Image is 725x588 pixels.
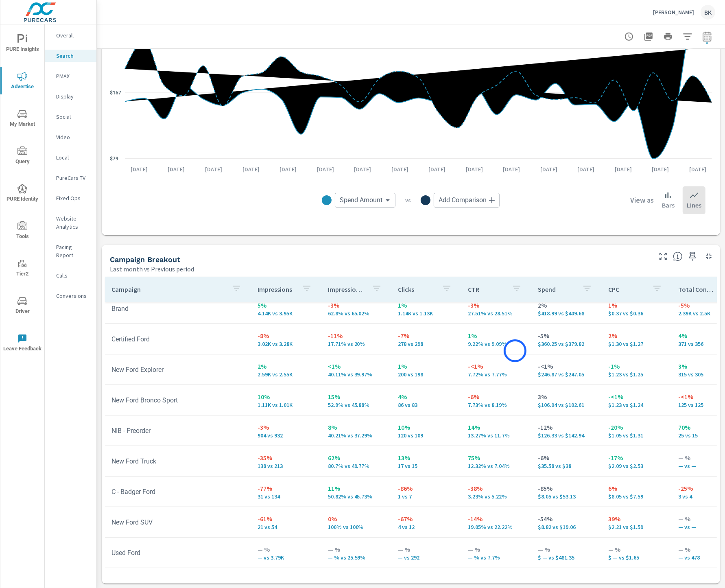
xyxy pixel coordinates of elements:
[468,361,525,371] p: -<1%
[0,24,44,361] div: nav menu
[3,221,42,241] span: Tools
[258,300,314,310] p: 5%
[684,165,712,173] p: [DATE]
[56,292,90,300] p: Conversions
[328,331,385,341] p: -11%
[3,259,42,279] span: Tier2
[45,172,96,184] div: PureCars TV
[56,243,90,259] p: Pacing Report
[398,361,455,371] p: 1%
[538,493,595,500] p: $8.05 vs $53.13
[110,264,194,274] p: Last month vs Previous period
[258,483,314,493] p: -77%
[105,451,251,472] td: New Ford Truck
[423,165,451,173] p: [DATE]
[468,285,505,293] p: CTR
[468,300,525,310] p: -3%
[398,331,455,341] p: -7%
[258,432,314,439] p: 904 vs 932
[386,165,414,173] p: [DATE]
[686,250,699,263] span: Save this to your personalized report
[657,250,670,263] button: Make Fullscreen
[673,251,683,261] span: This is a summary of Search performance results by campaign. Each column can be sorted.
[328,432,385,439] p: 40.21% vs 37.29%
[678,285,716,293] p: Total Conversions
[328,310,385,317] p: 62.8% vs 65.02%
[258,361,314,371] p: 2%
[258,285,295,293] p: Impressions
[460,165,489,173] p: [DATE]
[328,554,385,561] p: — % vs 25.59%
[328,361,385,371] p: <1%
[258,453,314,463] p: -35%
[328,402,385,408] p: 52.9% vs 45.88%
[328,453,385,463] p: 62%
[538,371,595,378] p: $246.87 vs $247.05
[468,544,525,554] p: — %
[125,165,153,173] p: [DATE]
[468,453,525,463] p: 75%
[110,90,121,96] text: $157
[608,483,665,493] p: 6%
[468,310,525,317] p: 27.51% vs 28.51%
[45,29,96,42] div: Overall
[699,28,715,45] button: Select Date Range
[110,255,180,264] h5: Campaign Breakout
[237,165,265,173] p: [DATE]
[608,524,665,530] p: $2.21 vs $1.59
[538,544,595,554] p: — %
[340,196,382,204] span: Spend Amount
[105,390,251,411] td: New Ford Bronco Sport
[56,174,90,182] p: PureCars TV
[3,72,42,92] span: Advertise
[653,9,694,16] p: [PERSON_NAME]
[608,432,665,439] p: $1.05 vs $1.31
[258,402,314,408] p: 1,113 vs 1,014
[608,453,665,463] p: -17%
[662,200,675,210] p: Bars
[538,514,595,524] p: -54%
[258,514,314,524] p: -61%
[538,285,575,293] p: Spend
[56,113,90,121] p: Social
[398,514,455,524] p: -67%
[45,269,96,282] div: Calls
[328,493,385,500] p: 50.82% vs 45.73%
[468,371,525,378] p: 7.72% vs 7.77%
[274,165,302,173] p: [DATE]
[45,50,96,62] div: Search
[328,285,365,293] p: Impression Share
[398,432,455,439] p: 120 vs 109
[398,524,455,530] p: 4 vs 12
[335,193,395,208] div: Spend Amount
[258,310,314,317] p: 4,144 vs 3,950
[538,341,595,347] p: $360.25 vs $379.82
[3,184,42,204] span: PURE Identity
[56,194,90,202] p: Fixed Ops
[328,544,385,554] p: — %
[45,212,96,233] div: Website Analytics
[660,28,676,45] button: Print Report
[468,524,525,530] p: 19.05% vs 22.22%
[608,422,665,432] p: -20%
[608,554,665,561] p: $ — vs $1.65
[328,300,385,310] p: -3%
[398,493,455,500] p: 1 vs 7
[398,453,455,463] p: 13%
[608,341,665,347] p: $1.30 vs $1.27
[609,165,638,173] p: [DATE]
[608,392,665,402] p: -<1%
[105,329,251,350] td: Certified Ford
[45,192,96,204] div: Fixed Ops
[535,165,563,173] p: [DATE]
[538,432,595,439] p: $126.33 vs $142.94
[348,165,377,173] p: [DATE]
[468,341,525,347] p: 9.22% vs 9.09%
[3,334,42,354] span: Leave Feedback
[258,371,314,378] p: 2,590 vs 2,547
[56,31,90,39] p: Overall
[538,402,595,408] p: $106.04 vs $102.61
[468,422,525,432] p: 14%
[608,514,665,524] p: 39%
[468,514,525,524] p: -14%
